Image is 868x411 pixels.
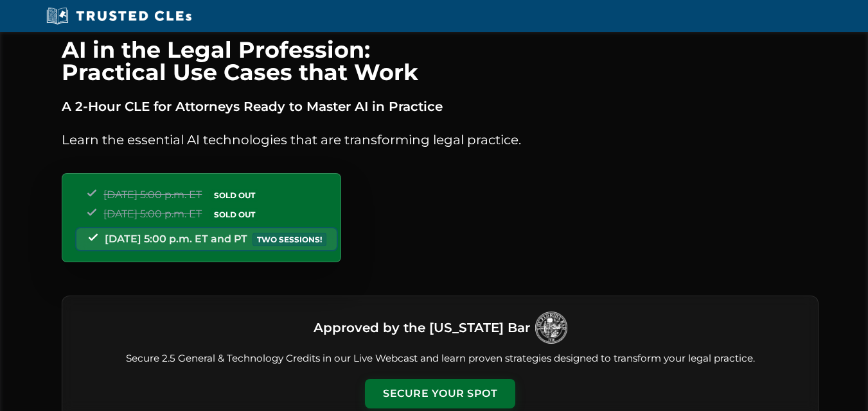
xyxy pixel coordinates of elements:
[365,379,515,408] button: Secure Your Spot
[314,316,530,339] h3: Approved by the [US_STATE] Bar
[42,6,196,26] img: Trusted CLEs
[78,351,802,366] p: Secure 2.5 General & Technology Credits in our Live Webcast and learn proven strategies designed ...
[62,38,819,83] h1: AI in the Legal Profession: Practical Use Cases that Work
[62,130,819,150] p: Learn the essential AI technologies that are transforming legal practice.
[209,189,260,202] span: SOLD OUT
[209,208,260,221] span: SOLD OUT
[103,189,202,201] span: [DATE] 5:00 p.m. ET
[103,208,202,220] span: [DATE] 5:00 p.m. ET
[62,96,819,117] p: A 2-Hour CLE for Attorneys Ready to Master AI in Practice
[535,312,567,344] img: Logo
